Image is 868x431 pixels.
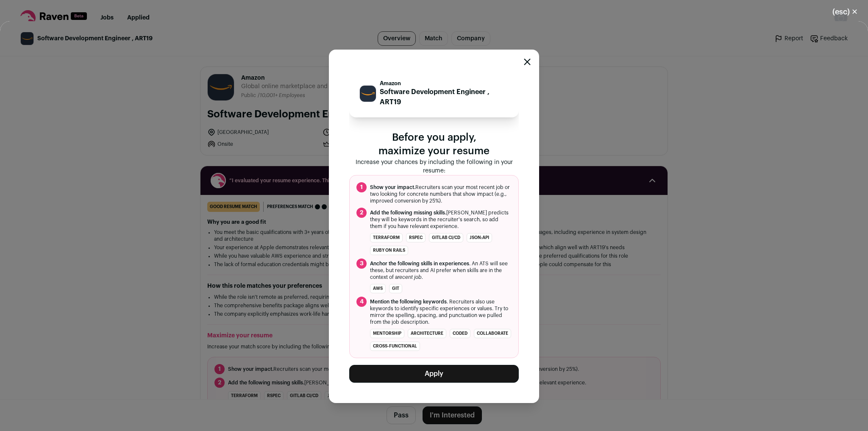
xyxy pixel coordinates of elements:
span: . An ATS will see these, but recruiters and AI prefer when skills are in the context of a [370,260,512,281]
span: [PERSON_NAME] predicts they will be keywords in the recruiter's search, so add them if you have r... [370,209,512,230]
li: mentorship [370,329,404,338]
li: Git [389,284,402,293]
li: GitLab CI/CD [429,233,463,242]
li: RSpec [406,233,426,242]
span: Show your impact. [370,185,415,190]
span: 3 [356,259,367,269]
span: Mention the following keywords [370,299,447,304]
li: Terraform [370,233,403,242]
span: 4 [356,297,367,307]
li: coded [450,329,470,338]
i: recent job. [398,275,423,280]
button: Apply [349,365,519,383]
p: Software Development Engineer , ART19 [380,87,509,107]
span: . Recruiters also use keywords to identify specific experiences or values. Try to mirror the spel... [370,298,512,325]
p: Increase your chances by including the following in your resume: [349,158,519,175]
span: Add the following missing skills. [370,210,446,215]
button: Close modal [524,58,531,65]
span: Recruiters scan your most recent job or two looking for concrete numbers that show impact (e.g., ... [370,184,512,204]
li: JSON:API [467,233,492,242]
li: Ruby on Rails [370,246,408,255]
img: e36df5e125c6fb2c61edd5a0d3955424ed50ce57e60c515fc8d516ef803e31c7.jpg [360,86,376,102]
li: collaborate [474,329,511,338]
p: Before you apply, maximize your resume [349,131,519,158]
p: Amazon [380,80,509,87]
span: Anchor the following skills in experiences [370,261,469,266]
span: 1 [356,182,367,192]
li: architecture [408,329,446,338]
li: cross-functional [370,342,420,351]
button: Close modal [822,3,868,21]
li: AWS [370,284,386,293]
span: 2 [356,208,367,218]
